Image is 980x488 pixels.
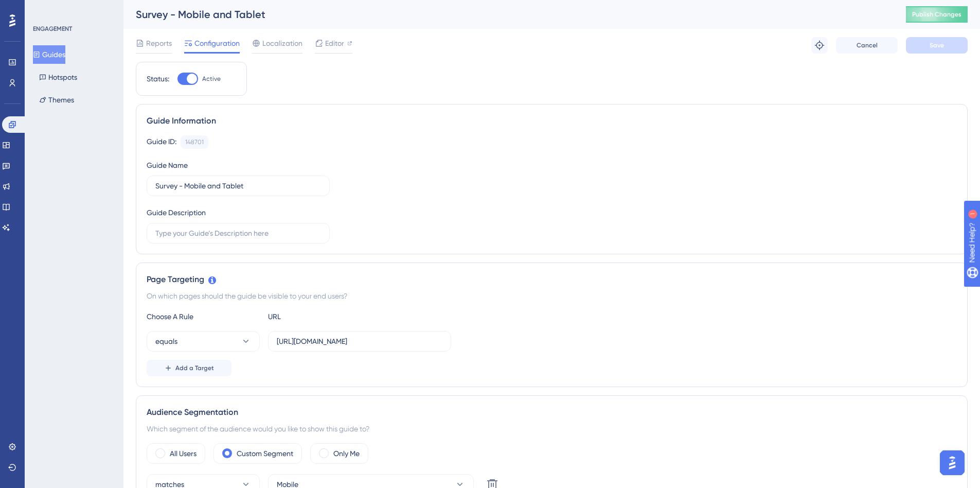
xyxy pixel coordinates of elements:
div: Choose A Rule [147,310,260,323]
button: equals [147,331,260,352]
span: Localization [262,37,302,49]
span: Configuration [194,37,240,49]
span: Editor [325,37,344,49]
span: Active [202,75,221,83]
input: Type your Guide’s Name here [155,180,321,191]
div: Survey - Mobile and Tablet [136,7,880,22]
span: Add a Target [175,364,214,372]
div: Status: [147,73,169,85]
button: Hotspots [33,68,83,86]
button: Add a Target [147,360,231,376]
div: Audience Segmentation [147,406,957,419]
div: URL [268,310,381,323]
input: yourwebsite.com/path [277,336,442,347]
iframe: UserGuiding AI Assistant Launcher [937,447,968,478]
div: 1 [72,5,75,13]
span: Need Help? [24,3,64,15]
label: All Users [170,447,197,460]
input: Type your Guide’s Description here [155,228,321,239]
button: Guides [33,45,65,64]
div: Guide Information [147,115,957,127]
div: Guide ID: [147,135,176,149]
span: equals [155,335,177,347]
span: Publish Changes [912,10,961,19]
button: Cancel [836,37,898,54]
div: Guide Description [147,206,206,219]
button: Save [906,37,968,54]
span: Save [930,41,944,49]
div: ENGAGEMENT [33,25,72,33]
label: Only Me [333,447,360,460]
button: Themes [33,91,80,109]
span: Cancel [857,41,878,49]
span: Reports [146,37,172,49]
label: Custom Segment [237,447,293,460]
div: Guide Name [147,159,188,171]
button: Publish Changes [906,6,968,23]
div: Page Targeting [147,273,957,286]
div: On which pages should the guide be visible to your end users? [147,290,957,302]
div: 148701 [185,138,204,146]
div: Which segment of the audience would you like to show this guide to? [147,423,957,435]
